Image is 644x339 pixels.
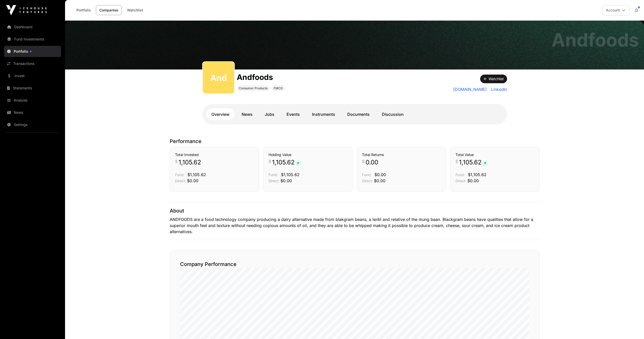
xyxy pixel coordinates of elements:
[455,158,458,164] span: $
[175,179,186,183] span: Direct:
[65,21,644,69] img: Andfoods
[187,172,206,177] span: $1,105.62
[4,58,61,69] a: Transactions
[280,178,292,183] span: $0.00
[374,178,385,183] span: $0.00
[281,172,300,177] span: $1,105.62
[124,5,146,15] a: Watchlist
[175,158,178,164] span: $
[187,178,198,183] span: $0.00
[552,31,639,49] h1: Andfoods
[362,158,365,164] span: $
[269,152,347,157] h3: Holding Value
[455,152,534,157] h3: Total Value
[170,207,540,214] p: About
[455,173,465,177] span: Fund:
[175,152,254,157] h3: Total Invested
[206,108,234,120] a: Overview
[459,158,488,166] span: 1,105.62
[206,108,503,120] nav: Tabs
[603,5,630,15] button: Account
[73,5,94,15] a: Portfolio
[269,158,271,164] span: $
[4,82,61,94] a: Statements
[489,86,507,92] a: LinkedIn
[170,216,540,235] p: ANDFOODS are a food technology company producing a dairy alternative made from blakgram beans, a ...
[468,172,486,177] span: $1,105.62
[269,179,279,183] span: Direct:
[170,138,540,145] p: Performance
[281,108,305,120] a: Events
[4,46,61,57] a: Portfolio
[4,107,61,118] a: News
[180,261,529,268] h2: Company Performance
[4,95,61,106] a: Analysis
[237,73,285,82] h1: Andfoods
[237,108,258,120] a: News
[239,86,268,90] span: Consumer Products
[96,5,122,15] a: Companies
[377,108,409,120] a: Discussion
[4,34,61,45] a: Fund Investments
[374,172,386,177] span: $0.00
[4,70,61,81] a: Invest
[274,86,283,90] span: FMCG
[455,179,466,183] span: Direct:
[362,173,371,177] span: Fund:
[272,158,301,166] span: 1,105.62
[362,152,441,157] h3: Total Returns
[362,179,373,183] span: Direct:
[342,108,375,120] a: Documents
[307,108,340,120] a: Instruments
[480,75,507,83] button: Watchlist
[4,21,61,33] a: Dashboard
[260,108,279,120] a: Jobs
[269,173,278,177] span: Fund:
[179,158,201,166] span: 1,105.62
[6,5,47,15] img: Icehouse Ventures Logo
[366,158,378,166] span: 0.00
[4,119,61,130] a: Settings
[175,173,184,177] span: Fund:
[453,86,487,92] a: [DOMAIN_NAME]
[467,178,479,183] span: $0.00
[205,64,232,91] img: andfoods354.png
